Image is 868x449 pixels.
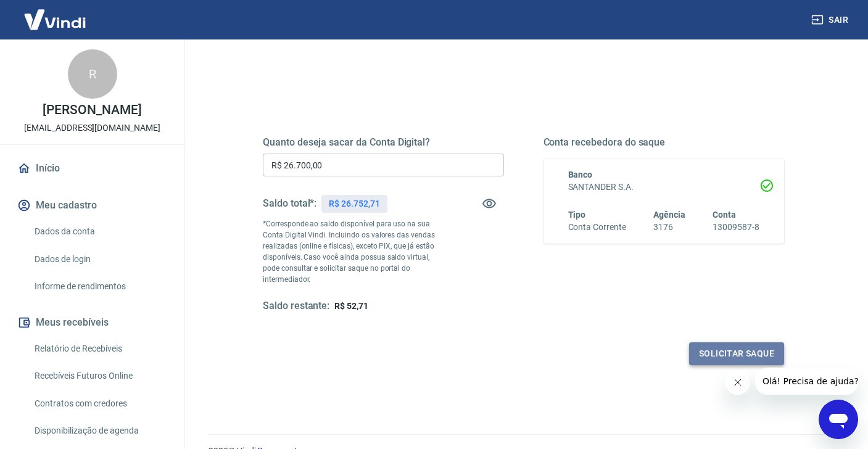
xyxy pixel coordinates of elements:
a: Dados de login [30,247,170,272]
button: Meu cadastro [15,192,170,219]
h6: SANTANDER S.A. [568,181,760,194]
p: R$ 26.752,71 [329,197,379,210]
h5: Saldo restante: [263,300,329,313]
h6: 13009587-8 [713,221,759,234]
span: Olá! Precisa de ajuda? [7,9,104,19]
img: Vindi [15,1,95,38]
iframe: Close message [725,370,750,395]
p: [PERSON_NAME] [43,104,141,117]
div: R [68,49,117,99]
h5: Conta recebedora do saque [544,136,785,149]
span: R$ 52,71 [334,301,368,311]
a: Dados da conta [30,219,170,244]
a: Início [15,155,170,182]
h5: Saldo total*: [263,197,316,210]
a: Recebíveis Futuros Online [30,363,170,389]
span: Banco [568,170,593,179]
p: [EMAIL_ADDRESS][DOMAIN_NAME] [24,122,160,134]
span: Conta [713,210,736,220]
iframe: Message from company [755,368,858,395]
span: Tipo [568,210,586,220]
span: Agência [653,210,685,220]
iframe: Button to launch messaging window [819,400,858,439]
h6: Conta Corrente [568,221,626,234]
h5: Quanto deseja sacar da Conta Digital? [263,136,504,149]
p: *Corresponde ao saldo disponível para uso na sua Conta Digital Vindi. Incluindo os valores das ve... [263,218,444,285]
h6: 3176 [653,221,685,234]
button: Solicitar saque [689,342,784,365]
a: Informe de rendimentos [30,274,170,299]
button: Sair [809,9,853,31]
a: Disponibilização de agenda [30,418,170,443]
button: Meus recebíveis [15,309,170,336]
a: Relatório de Recebíveis [30,336,170,361]
a: Contratos com credores [30,391,170,416]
